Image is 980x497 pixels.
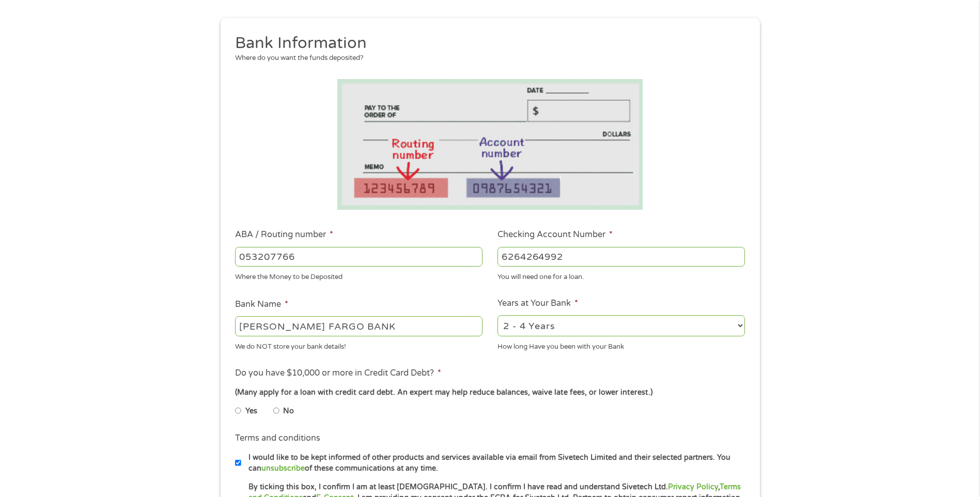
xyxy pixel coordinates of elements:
[261,464,305,473] a: unsubscribe
[245,406,257,417] label: Yes
[235,269,483,283] div: Where the Money to be Deposited
[497,298,578,309] label: Years at Your Bank
[235,33,737,54] h2: Bank Information
[497,338,745,352] div: How long Have you been with your Bank
[497,269,745,283] div: You will need one for a loan.
[235,387,744,398] div: (Many apply for a loan with credit card debt. An expert may help reduce balances, waive late fees...
[497,229,613,240] label: Checking Account Number
[235,368,441,379] label: Do you have $10,000 or more in Credit Card Debt?
[241,452,748,474] label: I would like to be kept informed of other products and services available via email from Sivetech...
[235,338,483,352] div: We do NOT store your bank details!
[235,53,737,64] div: Where do you want the funds deposited?
[235,247,483,267] input: 263177916
[497,247,745,267] input: 345634636
[235,229,333,240] label: ABA / Routing number
[337,79,643,210] img: Routing number location
[235,299,288,310] label: Bank Name
[283,406,294,417] label: No
[668,483,718,491] a: Privacy Policy
[235,433,320,444] label: Terms and conditions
